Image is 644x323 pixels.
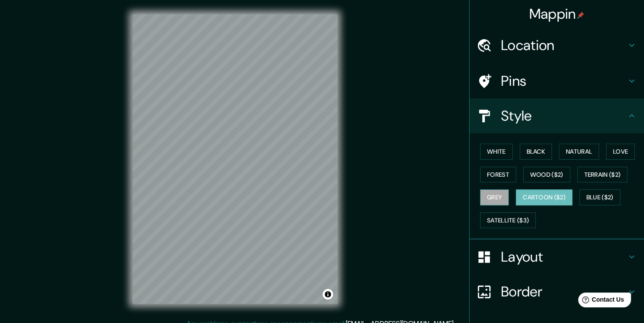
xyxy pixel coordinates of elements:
button: Forest [480,167,516,183]
div: Location [470,28,644,63]
button: Natural [559,144,599,160]
canvas: Map [133,14,337,304]
button: Wood ($2) [523,167,570,183]
button: Toggle attribution [323,289,333,299]
button: Terrain ($2) [577,167,628,183]
button: White [480,144,513,160]
button: Love [606,144,635,160]
h4: Style [501,107,627,124]
img: pin-icon.png [577,12,584,19]
button: Black [520,144,552,160]
iframe: Help widget launcher [566,289,634,313]
button: Blue ($2) [579,189,620,205]
h4: Mappin [529,5,585,23]
h4: Border [501,283,627,300]
h4: Layout [501,248,627,266]
h4: Pins [501,72,627,90]
div: Pins [470,64,644,98]
h4: Location [501,37,627,54]
button: Grey [480,189,509,205]
div: Layout [470,239,644,274]
button: Cartoon ($2) [516,189,572,205]
button: Satellite ($3) [480,212,536,229]
div: Border [470,274,644,309]
div: Style [470,98,644,133]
